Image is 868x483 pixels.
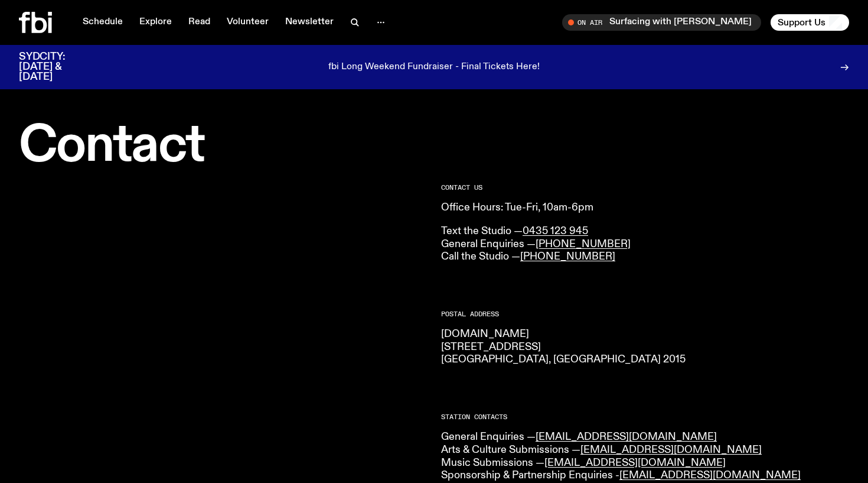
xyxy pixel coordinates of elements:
h2: CONTACT US [441,184,849,191]
a: [EMAIL_ADDRESS][DOMAIN_NAME] [536,432,717,442]
p: fbi Long Weekend Fundraiser - Final Tickets Here! [328,62,540,73]
a: Read [181,14,217,31]
span: Support Us [778,17,825,28]
a: Volunteer [220,14,276,31]
h3: SYDCITY: [DATE] & [DATE] [19,52,94,82]
a: Explore [132,14,179,31]
h2: Postal Address [441,311,849,317]
a: [PHONE_NUMBER] [536,239,631,249]
a: 0435 123 945 [523,226,588,236]
a: [EMAIL_ADDRESS][DOMAIN_NAME] [580,445,762,455]
p: Office Hours: Tue-Fri, 10am-6pm [441,202,849,215]
button: Support Us [771,14,849,31]
h2: Station Contacts [441,414,849,420]
a: [EMAIL_ADDRESS][DOMAIN_NAME] [544,458,726,468]
a: [EMAIL_ADDRESS][DOMAIN_NAME] [619,470,801,481]
a: Newsletter [278,14,341,31]
p: Text the Studio — General Enquiries — Call the Studio — [441,225,849,264]
a: [PHONE_NUMBER] [520,251,615,262]
p: [DOMAIN_NAME] [STREET_ADDRESS] [GEOGRAPHIC_DATA], [GEOGRAPHIC_DATA] 2015 [441,328,849,367]
a: Schedule [76,14,130,31]
h1: Contact [19,122,427,170]
button: On AirSurfacing with [PERSON_NAME] [562,14,761,31]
